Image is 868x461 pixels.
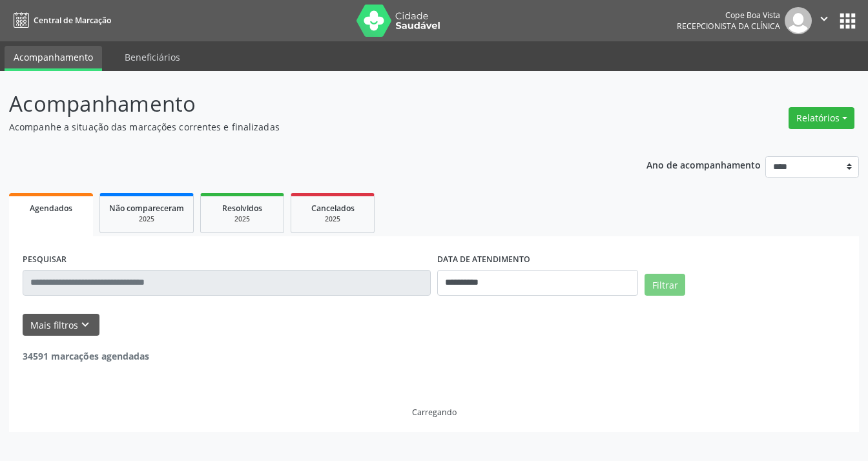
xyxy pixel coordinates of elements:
span: Central de Marcação [34,15,111,26]
span: Cancelados [311,203,355,214]
button: Relatórios [789,107,854,129]
div: 2025 [109,214,184,224]
span: Resolvidos [222,203,262,214]
button: Mais filtroskeyboard_arrow_down [23,314,99,336]
i: keyboard_arrow_down [78,318,92,332]
i:  [817,12,831,26]
p: Ano de acompanhamento [646,156,761,172]
a: Acompanhamento [5,46,102,71]
div: Carregando [412,407,457,418]
button:  [812,7,836,34]
p: Acompanhe a situação das marcações correntes e finalizadas [9,120,604,134]
img: img [785,7,812,34]
p: Acompanhamento [9,88,604,120]
span: Recepcionista da clínica [677,21,780,32]
div: 2025 [210,214,274,224]
span: Agendados [30,203,72,214]
a: Central de Marcação [9,10,111,31]
div: 2025 [300,214,365,224]
a: Beneficiários [116,46,189,68]
label: DATA DE ATENDIMENTO [437,250,530,270]
div: Cope Boa Vista [677,10,780,21]
button: apps [836,10,859,32]
button: Filtrar [645,274,685,296]
span: Não compareceram [109,203,184,214]
label: PESQUISAR [23,250,67,270]
strong: 34591 marcações agendadas [23,350,149,362]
